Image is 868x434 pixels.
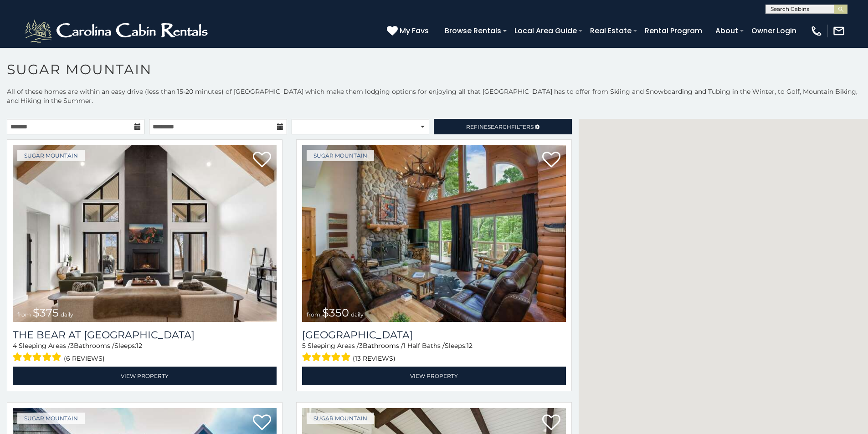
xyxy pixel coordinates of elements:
span: 4 [13,342,17,350]
a: Grouse Moor Lodge from $350 daily [302,145,566,322]
a: Local Area Guide [510,23,581,39]
span: daily [61,311,73,318]
span: from [17,311,31,318]
a: Add to favorites [542,151,560,170]
span: (13 reviews) [353,352,395,364]
a: View Property [302,367,566,385]
span: 12 [467,342,473,350]
span: 3 [359,342,363,350]
a: The Bear At [GEOGRAPHIC_DATA] [13,329,277,341]
span: My Favs [400,25,429,36]
h3: The Bear At Sugar Mountain [13,329,277,341]
span: $350 [322,306,349,319]
span: from [307,311,320,318]
a: RefineSearchFilters [434,119,571,134]
span: 12 [136,342,142,350]
span: (6 reviews) [64,352,105,364]
div: Sleeping Areas / Bathrooms / Sleeps: [302,341,566,364]
a: View Property [13,367,277,385]
a: Sugar Mountain [17,413,85,424]
a: My Favs [387,25,431,37]
a: Add to favorites [253,151,271,170]
img: White-1-2.png [23,17,212,45]
span: 1 Half Baths / [403,342,445,350]
img: phone-regular-white.png [810,25,823,37]
a: [GEOGRAPHIC_DATA] [302,329,566,341]
img: The Bear At Sugar Mountain [13,145,277,322]
span: Refine Filters [466,123,534,130]
h3: Grouse Moor Lodge [302,329,566,341]
span: 3 [70,342,74,350]
a: About [711,23,743,39]
a: Sugar Mountain [17,150,85,161]
div: Sleeping Areas / Bathrooms / Sleeps: [13,341,277,364]
a: Real Estate [586,23,636,39]
img: Grouse Moor Lodge [302,145,566,322]
a: Add to favorites [542,414,560,433]
a: The Bear At Sugar Mountain from $375 daily [13,145,277,322]
span: 5 [302,342,306,350]
a: Add to favorites [253,414,271,433]
a: Owner Login [747,23,801,39]
span: daily [351,311,364,318]
img: mail-regular-white.png [832,25,845,37]
a: Browse Rentals [440,23,506,39]
a: Rental Program [640,23,707,39]
span: Search [488,123,511,130]
a: Sugar Mountain [307,413,374,424]
a: Sugar Mountain [307,150,374,161]
span: $375 [33,306,59,319]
